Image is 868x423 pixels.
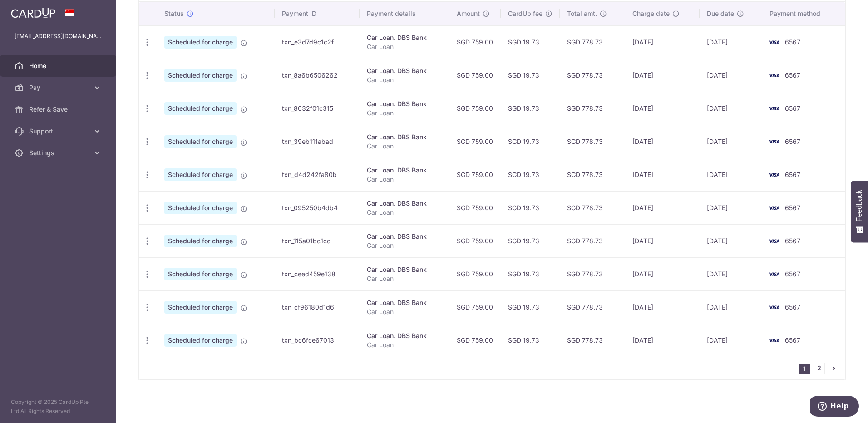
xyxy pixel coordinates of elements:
[164,301,237,314] span: Scheduled for charge
[560,25,626,59] td: SGD 778.73
[457,9,480,18] span: Amount
[501,125,560,158] td: SGD 19.73
[367,33,442,42] div: Car Loan. DBS Bank
[275,125,360,158] td: txn_39eb111abad
[501,25,560,59] td: SGD 19.73
[501,290,560,324] td: SGD 19.73
[164,9,184,18] span: Status
[700,92,762,125] td: [DATE]
[367,175,442,184] p: Car Loan
[855,190,863,221] span: Feedback
[799,364,810,374] li: 1
[765,70,783,81] img: Bank Card
[367,166,442,175] div: Car Loan. DBS Bank
[29,148,89,157] span: Settings
[367,241,442,250] p: Car Loan
[449,92,501,125] td: SGD 759.00
[367,340,442,349] p: Car Loan
[560,324,626,357] td: SGD 778.73
[449,25,501,59] td: SGD 759.00
[164,135,237,148] span: Scheduled for charge
[367,298,442,307] div: Car Loan. DBS Bank
[560,158,626,191] td: SGD 778.73
[29,61,89,70] span: Home
[700,191,762,224] td: [DATE]
[560,257,626,290] td: SGD 778.73
[367,133,442,142] div: Car Loan. DBS Bank
[785,270,800,278] span: 6567
[765,136,783,147] img: Bank Card
[765,103,783,114] img: Bank Card
[501,92,560,125] td: SGD 19.73
[700,324,762,357] td: [DATE]
[765,236,783,246] img: Bank Card
[560,290,626,324] td: SGD 778.73
[275,257,360,290] td: txn_ceed459e138
[449,59,501,92] td: SGD 759.00
[785,336,800,344] span: 6567
[765,37,783,48] img: Bank Card
[785,237,800,245] span: 6567
[700,59,762,92] td: [DATE]
[15,32,102,41] p: [EMAIL_ADDRESS][DOMAIN_NAME]
[164,235,237,247] span: Scheduled for charge
[851,181,868,242] button: Feedback - Show survey
[625,92,700,125] td: [DATE]
[700,224,762,257] td: [DATE]
[367,199,442,208] div: Car Loan. DBS Bank
[164,36,237,49] span: Scheduled for charge
[560,224,626,257] td: SGD 778.73
[810,396,859,418] iframe: Opens a widget where you can find more information
[29,105,89,114] span: Refer & Save
[700,257,762,290] td: [DATE]
[785,303,800,311] span: 6567
[501,158,560,191] td: SGD 19.73
[275,158,360,191] td: txn_d4d242fa80b
[765,202,783,213] img: Bank Card
[700,290,762,324] td: [DATE]
[449,290,501,324] td: SGD 759.00
[367,99,442,108] div: Car Loan. DBS Bank
[367,42,442,51] p: Car Loan
[625,324,700,357] td: [DATE]
[765,169,783,180] img: Bank Card
[164,268,237,280] span: Scheduled for charge
[785,38,800,46] span: 6567
[785,171,800,178] span: 6567
[501,191,560,224] td: SGD 19.73
[164,69,237,82] span: Scheduled for charge
[501,224,560,257] td: SGD 19.73
[275,324,360,357] td: txn_bc6fce67013
[29,127,89,136] span: Support
[501,324,560,357] td: SGD 19.73
[449,158,501,191] td: SGD 759.00
[560,59,626,92] td: SGD 778.73
[765,269,783,280] img: Bank Card
[785,104,800,112] span: 6567
[449,224,501,257] td: SGD 759.00
[275,92,360,125] td: txn_8032f01c315
[367,331,442,340] div: Car Loan. DBS Bank
[501,59,560,92] td: SGD 19.73
[785,138,800,145] span: 6567
[625,158,700,191] td: [DATE]
[367,66,442,75] div: Car Loan. DBS Bank
[275,59,360,92] td: txn_8a6b6506262
[449,125,501,158] td: SGD 759.00
[625,257,700,290] td: [DATE]
[275,191,360,224] td: txn_095250b4db4
[765,335,783,346] img: Bank Card
[367,208,442,217] p: Car Loan
[164,334,237,347] span: Scheduled for charge
[632,9,670,18] span: Charge date
[11,7,55,18] img: CardUp
[765,302,783,313] img: Bank Card
[625,191,700,224] td: [DATE]
[501,257,560,290] td: SGD 19.73
[785,71,800,79] span: 6567
[360,2,449,25] th: Payment details
[367,142,442,151] p: Car Loan
[275,2,360,25] th: Payment ID
[164,202,237,214] span: Scheduled for charge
